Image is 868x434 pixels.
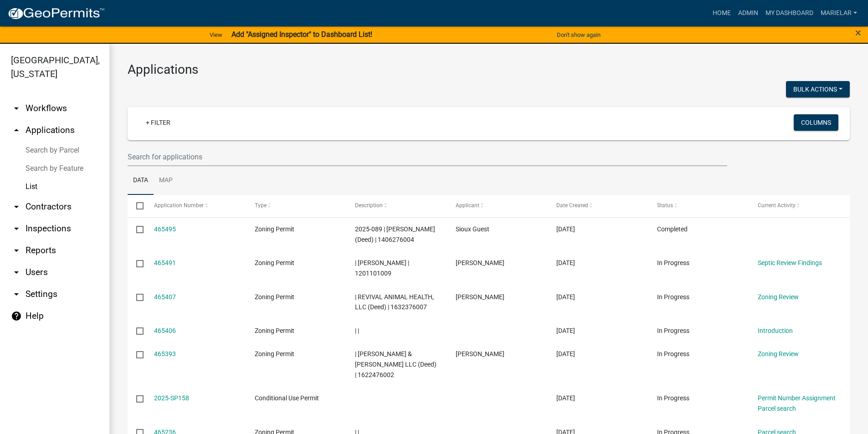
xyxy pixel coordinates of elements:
[556,350,575,357] span: 08/18/2025
[154,225,176,233] a: 465495
[556,394,575,402] span: 08/18/2025
[709,5,734,22] a: Home
[246,195,346,217] datatable-header-cell: Type
[648,195,749,217] datatable-header-cell: Status
[255,327,294,334] span: Zoning Permit
[456,202,479,209] span: Applicant
[456,225,489,233] span: Sioux Guest
[128,166,154,195] a: Data
[11,289,22,300] i: arrow_drop_down
[556,202,588,209] span: Date Created
[355,202,383,209] span: Description
[657,259,689,266] span: In Progress
[762,5,817,22] a: My Dashboard
[206,27,226,42] a: View
[758,293,799,301] a: Zoning Review
[456,293,504,301] span: Dave Goslinga
[255,350,294,357] span: Zoning Permit
[11,125,22,136] i: arrow_drop_up
[758,405,796,412] a: Parcel search
[154,293,176,301] a: 465407
[346,195,447,217] datatable-header-cell: Description
[154,259,176,266] a: 465491
[154,166,178,195] a: Map
[255,225,294,233] span: Zoning Permit
[657,225,688,233] span: Completed
[758,394,836,402] a: Permit Number Assignment
[657,293,689,301] span: In Progress
[794,114,838,131] button: Columns
[11,201,22,212] i: arrow_drop_down
[556,293,575,301] span: 08/18/2025
[11,311,22,322] i: help
[657,394,689,402] span: In Progress
[128,148,727,166] input: Search for applications
[556,327,575,334] span: 08/18/2025
[734,5,762,22] a: Admin
[128,195,145,217] datatable-header-cell: Select
[786,81,850,97] button: Bulk Actions
[553,27,604,42] button: Don't show again
[355,225,435,243] span: 2025-089 | OSTERKAMP, WILLIAM E. (Deed) | 1406276004
[128,62,850,77] h3: Applications
[355,259,409,277] span: | Dolan Granstra | 1201101009
[11,245,22,256] i: arrow_drop_down
[855,27,861,38] button: Close
[456,350,504,357] span: Brian
[758,327,793,334] a: Introduction
[145,195,246,217] datatable-header-cell: Application Number
[11,223,22,234] i: arrow_drop_down
[154,327,176,334] a: 465406
[548,195,648,217] datatable-header-cell: Date Created
[657,202,673,209] span: Status
[447,195,548,217] datatable-header-cell: Applicant
[855,26,861,39] span: ×
[154,202,204,209] span: Application Number
[556,225,575,233] span: 08/18/2025
[758,350,799,357] a: Zoning Review
[255,259,294,266] span: Zoning Permit
[11,267,22,278] i: arrow_drop_down
[154,394,189,402] a: 2025-SP158
[231,30,372,39] strong: Add "Assigned Inspector" to Dashboard List!
[758,202,796,209] span: Current Activity
[355,293,434,311] span: | REVIVAL ANIMAL HEALTH, LLC (Deed) | 1632376007
[758,259,822,266] a: Septic Review Findings
[255,293,294,301] span: Zoning Permit
[749,195,850,217] datatable-header-cell: Current Activity
[255,394,319,402] span: Conditional Use Permit
[355,350,437,378] span: | OOLMAN, BRIAN & KIM LLC (Deed) | 1622476002
[355,327,359,334] span: | |
[139,114,178,131] a: + Filter
[255,202,267,209] span: Type
[154,350,176,357] a: 465393
[657,327,689,334] span: In Progress
[11,103,22,114] i: arrow_drop_down
[456,259,504,266] span: Dolan Granstra
[556,259,575,266] span: 08/18/2025
[657,350,689,357] span: In Progress
[817,5,861,22] a: marielar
